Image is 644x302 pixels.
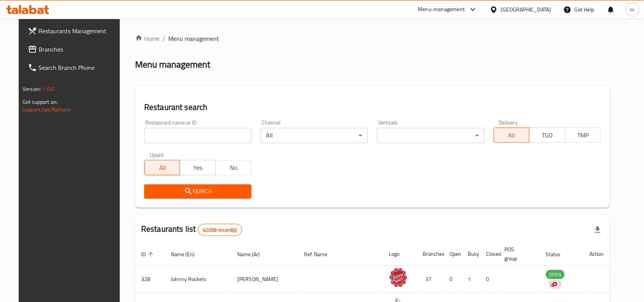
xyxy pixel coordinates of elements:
[383,242,417,266] th: Logo
[497,130,526,141] span: All
[480,242,499,266] th: Closed
[22,22,126,40] a: Restaurants Management
[180,160,216,175] button: Yes
[546,270,565,279] span: OPEN
[135,34,159,43] a: Home
[39,45,120,54] span: Branches
[141,250,156,259] span: ID
[22,58,126,77] a: Search Branch Phone
[232,266,298,293] td: [PERSON_NAME]
[501,5,551,14] div: [GEOGRAPHIC_DATA]
[389,268,408,287] img: Johnny Rockets
[198,226,241,234] span: 42058 record(s)
[42,84,54,94] span: 1.0.0
[144,184,251,199] button: Search
[219,162,248,173] span: No
[216,160,251,175] button: No
[135,34,610,43] nav: breadcrumb
[462,242,480,266] th: Busy
[584,242,610,266] th: Action
[505,245,531,263] span: POS group
[546,250,571,259] span: Status
[165,266,232,293] td: Johnny Rockets
[135,266,165,293] td: 328
[148,162,177,173] span: All
[141,223,242,236] h2: Restaurants list
[304,250,337,259] span: Ref. Name
[150,187,245,196] span: Search
[39,63,120,72] span: Search Branch Phone
[150,152,164,158] label: Upsell
[494,128,530,143] button: All
[144,102,601,113] h2: Restaurant search
[39,26,120,36] span: Restaurants Management
[377,128,484,143] div: ​
[261,128,368,143] div: All
[549,280,562,289] div: Indicates that the vendor menu management has been moved to DH Catalog service
[23,97,58,107] span: Get support on:
[529,128,565,143] button: TGO
[23,84,41,94] span: Version:
[22,40,126,58] a: Branches
[499,120,518,125] label: Delivery
[144,128,251,143] input: Search for restaurant name or ID..
[630,5,635,14] span: m
[480,266,499,293] td: 0
[565,128,601,143] button: TMP
[238,250,270,259] span: Name (Ar)
[551,281,557,288] img: delivery hero logo
[163,34,165,43] li: /
[168,34,219,43] span: Menu management
[198,224,242,236] div: Total records count
[533,130,562,141] span: TGO
[135,58,210,71] h2: Menu management
[418,5,465,14] div: Menu-management
[462,266,480,293] td: 1
[568,130,598,141] span: TMP
[589,221,607,239] div: Export file
[417,266,444,293] td: 37
[23,105,71,115] a: Support.OpsPlatform
[171,250,204,259] span: Name (En)
[444,266,462,293] td: 0
[417,242,444,266] th: Branches
[444,242,462,266] th: Open
[183,162,213,173] span: Yes
[144,160,180,175] button: All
